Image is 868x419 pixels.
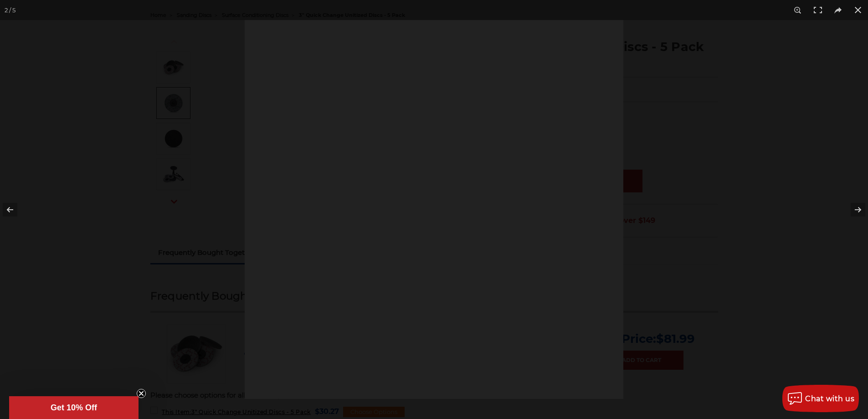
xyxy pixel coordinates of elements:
[805,394,854,403] span: Chat with us
[51,403,97,412] span: Get 10% Off
[9,396,139,419] div: Get 10% OffClose teaser
[782,385,859,412] button: Chat with us
[836,187,868,233] button: Next (arrow right)
[137,389,146,398] button: Close teaser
